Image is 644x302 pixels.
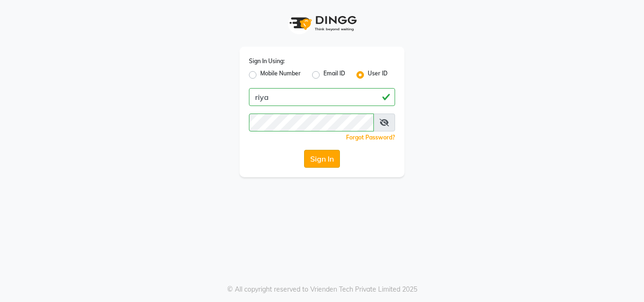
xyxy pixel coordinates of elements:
a: Forgot Password? [346,134,395,141]
label: Email ID [323,69,345,81]
label: Mobile Number [260,69,301,81]
button: Sign In [304,150,340,168]
label: Sign In Using: [249,57,285,65]
input: Username [249,88,395,106]
img: logo1.svg [284,9,360,37]
input: Username [249,114,374,131]
label: User ID [368,69,388,81]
